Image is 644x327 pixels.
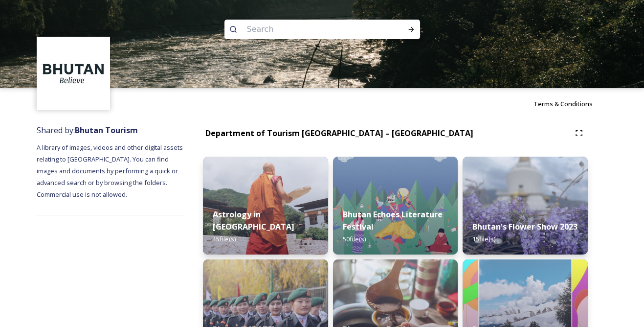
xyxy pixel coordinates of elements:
[533,99,593,108] span: Terms & Conditions
[463,157,588,255] img: Bhutan%2520Flower%2520Show2.jpg
[242,19,376,40] input: Search
[75,125,138,136] strong: Bhutan Tourism
[472,221,577,232] strong: Bhutan's Flower Show 2023
[37,143,184,199] span: A library of images, videos and other digital assets relating to [GEOGRAPHIC_DATA]. You can find ...
[343,209,443,232] strong: Bhutan Echoes Literature Festival
[213,209,294,232] strong: Astrology in [GEOGRAPHIC_DATA]
[333,157,458,255] img: Bhutan%2520Echoes7.jpg
[213,234,236,243] span: 15 file(s)
[343,234,366,243] span: 50 file(s)
[38,38,109,109] img: BT_Logo_BB_Lockup_CMYK_High%2520Res.jpg
[533,98,607,110] a: Terms & Conditions
[203,157,328,255] img: _SCH1465.jpg
[205,128,473,139] strong: Department of Tourism [GEOGRAPHIC_DATA] – [GEOGRAPHIC_DATA]
[37,125,138,136] span: Shared by:
[472,234,495,243] span: 15 file(s)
